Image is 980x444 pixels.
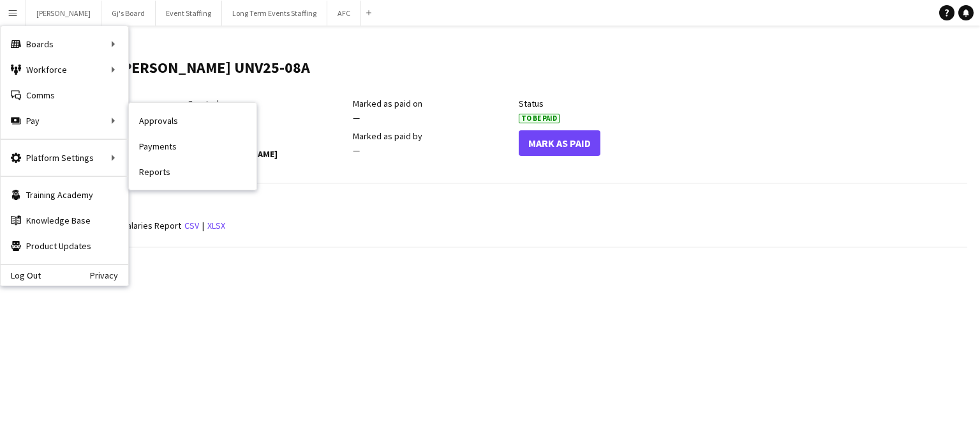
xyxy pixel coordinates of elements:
div: Created on [188,98,346,109]
h1: 300925A5756 [PERSON_NAME] UNV25-08A [22,58,310,77]
a: Log Out [1,270,41,280]
span: — [353,112,360,123]
div: Platform Settings [1,145,128,171]
div: [PERSON_NAME] [188,144,346,164]
button: Gj's Board [101,1,156,26]
a: Approvals [129,108,256,134]
a: xlsx [207,220,225,231]
div: Marked as paid by [353,130,512,142]
div: Boards [1,31,128,57]
span: — [353,144,360,156]
span: To Be Paid [519,114,560,123]
button: [PERSON_NAME] [26,1,101,26]
button: AFC [327,1,361,26]
div: Marked as paid on [353,98,512,109]
h3: Reports [22,197,967,208]
a: Knowledge Base [1,208,128,233]
a: Payments [129,134,256,159]
a: Privacy [90,270,128,280]
button: Event Staffing [156,1,222,26]
a: Product Updates [1,233,128,259]
button: Mark As Paid [519,130,600,156]
a: Comms [1,82,128,108]
div: | [22,218,967,234]
a: Reports [129,159,256,185]
a: Training Academy [1,182,128,208]
div: Created by [188,130,346,142]
div: Status [519,98,678,109]
button: Long Term Events Staffing [222,1,327,26]
div: [DATE] 15:14 [188,112,346,123]
div: Workforce [1,57,128,82]
a: csv [184,220,199,231]
div: Pay [1,108,128,134]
